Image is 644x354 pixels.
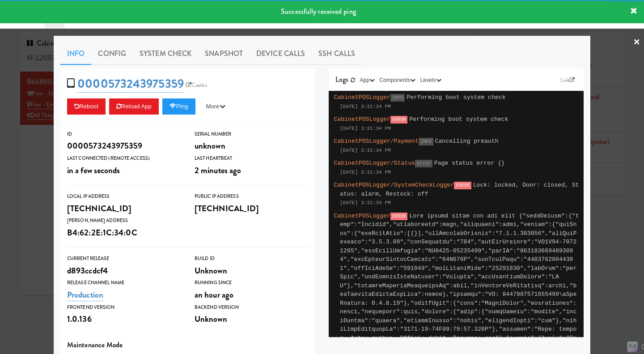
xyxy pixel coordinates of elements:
[195,303,309,312] div: Backend Version
[67,98,106,115] button: Reboot
[340,148,391,153] span: [DATE] 3:31:34 PM
[390,94,405,102] span: INFO
[358,76,377,85] button: App
[340,200,391,205] span: [DATE] 3:31:34 PM
[67,263,181,278] div: d893ccdcf4
[340,104,391,109] span: [DATE] 3:31:34 PM
[67,225,181,240] div: B4:62:2E:1C:34:0C
[340,170,391,175] span: [DATE] 3:31:34 PM
[67,154,181,163] div: Last Connected (Remote Access)
[334,182,454,188] span: CabinetPOSLogger/SystemCheckLogger
[67,201,181,216] div: [TECHNICAL_ID]
[162,98,195,115] button: Ping
[334,94,390,101] span: CabinetPOSLogger
[77,75,184,93] a: 0000573243975359
[67,138,181,154] div: 0000573243975359
[67,311,181,327] div: 1.0.136
[67,303,181,312] div: Frontend Version
[60,43,91,65] a: Info
[195,278,309,287] div: Running Since
[198,43,250,65] a: Snapshot
[195,311,309,327] div: Unknown
[334,160,415,166] span: CabinetPOSLogger/Status
[418,76,443,85] button: Levels
[419,138,433,145] span: INFO
[434,160,505,166] span: Page status error {}
[195,201,309,216] div: [TECHNICAL_ID]
[184,81,209,90] a: Castles
[195,138,309,154] div: unknown
[67,278,181,287] div: Release Channel Name
[340,126,391,131] span: [DATE] 3:31:34 PM
[67,164,120,176] span: in a few seconds
[335,74,348,85] span: Logs
[407,94,505,101] span: Performing boot system check
[250,43,312,65] a: Device Calls
[195,130,309,139] div: Serial Number
[312,43,362,65] a: SSH Calls
[67,192,181,201] div: Local IP Address
[195,254,309,263] div: Build Id
[195,192,309,201] div: Public IP Address
[334,116,390,123] span: CabinetPOSLogger
[390,116,408,124] span: ERROR
[67,254,181,263] div: Current Release
[195,263,309,278] div: Unknown
[633,29,640,56] a: ×
[67,130,181,139] div: ID
[67,289,103,301] a: Production
[435,138,499,145] span: Cancelling preauth
[454,182,471,189] span: ERROR
[195,289,233,301] span: an hour ago
[281,6,356,17] span: Successfully received ping
[334,213,390,219] span: CabinetPOSLogger
[67,340,123,350] span: Maintenance Mode
[199,98,233,115] button: More
[340,182,579,197] span: Lock: locked, Door: closed, Status: alarm, Restock: off
[334,138,419,145] span: CabinetPOSLogger/Payment
[558,76,577,85] a: Link
[195,154,309,163] div: Last Heartbeat
[409,116,508,123] span: Performing boot system check
[67,216,181,225] div: [PERSON_NAME] Address
[133,43,198,65] a: System Check
[377,76,418,85] button: Components
[415,160,432,167] span: error
[390,213,408,220] span: ERROR
[109,98,159,115] button: Reload App
[91,43,133,65] a: Config
[195,164,241,176] span: 2 minutes ago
